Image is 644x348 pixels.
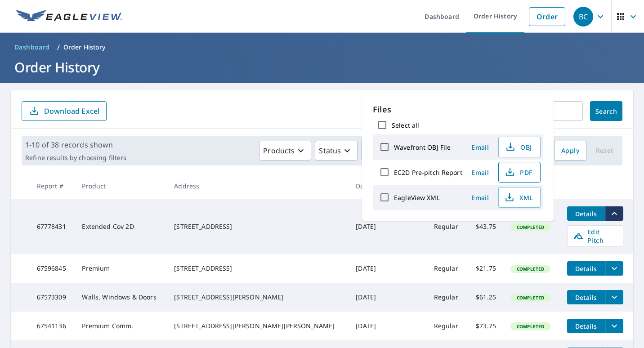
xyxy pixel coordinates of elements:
label: Wavefront OBJ File [394,143,451,152]
p: Status [319,145,341,156]
button: detailsBtn-67541136 [567,319,605,333]
button: Products [259,141,311,161]
span: Email [470,193,491,202]
button: filesDropdownBtn-67596845 [605,261,623,276]
span: Email [470,168,491,177]
td: 67573309 [30,283,75,312]
td: [DATE] [349,283,385,312]
td: $43.75 [467,199,503,254]
span: Details [572,293,599,302]
span: Completed [511,224,550,230]
button: Apply [554,141,586,161]
td: Regular [427,254,468,283]
span: Dashboard [14,43,50,52]
button: filesDropdownBtn-67778431 [605,206,623,221]
th: Product [75,173,167,199]
h1: Order History [11,58,633,76]
td: 67541136 [30,312,75,340]
span: Email [470,143,491,152]
td: $21.75 [467,254,503,283]
span: Edit Pitch [573,228,617,245]
span: Details [572,322,599,330]
span: Completed [511,294,550,301]
img: EV Logo [16,10,122,23]
td: 67596845 [30,254,75,283]
th: Address [167,173,349,199]
p: 1-10 of 38 records shown [25,139,126,150]
td: Walls, Windows & Doors [75,283,167,312]
button: PDF [498,162,541,183]
button: Download Excel [22,101,107,121]
p: Download Excel [44,106,99,116]
button: filesDropdownBtn-67573309 [605,290,623,304]
button: XML [498,187,541,208]
td: Extended Cov 2D [75,199,167,254]
nav: breadcrumb [11,40,633,54]
th: Report # [30,173,75,199]
td: Premium Comm. [75,312,167,340]
th: Date [349,173,385,199]
button: detailsBtn-67596845 [567,261,605,276]
td: $73.75 [467,312,503,340]
span: Search [597,107,615,116]
button: detailsBtn-67778431 [567,206,605,221]
span: Details [572,210,599,218]
button: Search [590,101,622,121]
td: Regular [427,283,468,312]
span: Apply [561,145,579,156]
button: filesDropdownBtn-67541136 [605,319,623,333]
div: [STREET_ADDRESS] [174,222,341,231]
li: / [57,42,60,53]
p: Products [263,145,295,156]
div: [STREET_ADDRESS] [174,264,341,273]
label: EC2D Pre-pitch Report [394,168,462,177]
td: Regular [427,312,468,340]
td: Regular [427,199,468,254]
span: XML [504,192,533,203]
p: Order History [63,43,106,52]
td: 67778431 [30,199,75,254]
div: [STREET_ADDRESS][PERSON_NAME][PERSON_NAME] [174,321,341,330]
span: Completed [511,323,550,330]
span: Details [572,264,599,273]
button: Email [466,191,495,205]
span: Completed [511,266,550,272]
label: Select all [392,121,419,129]
p: Refine results by choosing filters [25,154,126,162]
div: [STREET_ADDRESS][PERSON_NAME] [174,293,341,302]
button: Email [466,165,495,179]
label: EagleView XML [394,193,440,202]
div: BC [573,7,593,27]
button: Email [466,140,495,154]
button: Status [315,141,358,161]
a: Order [529,7,565,26]
p: Files [373,103,543,116]
td: [DATE] [349,199,385,254]
button: OBJ [498,137,541,157]
span: PDF [504,167,533,178]
a: Edit Pitch [567,225,623,247]
td: $61.25 [467,283,503,312]
td: Premium [75,254,167,283]
a: Dashboard [11,40,54,54]
button: detailsBtn-67573309 [567,290,605,304]
button: Orgs [361,141,412,161]
td: [DATE] [349,254,385,283]
td: [DATE] [349,312,385,340]
span: OBJ [504,142,533,152]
